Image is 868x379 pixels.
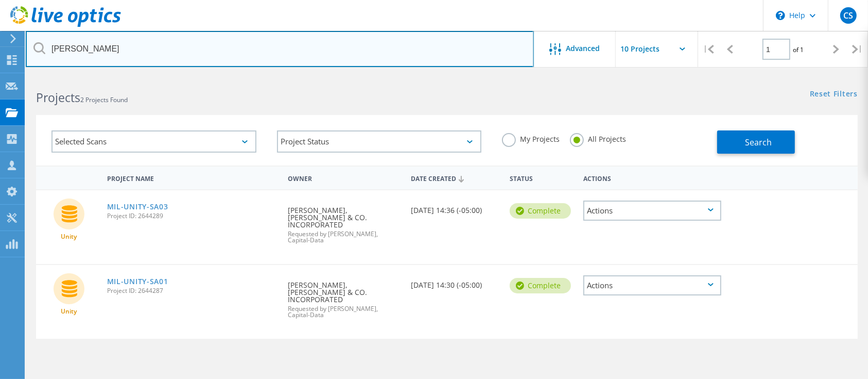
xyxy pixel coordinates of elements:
span: Project ID: 2644289 [107,213,277,219]
span: Advanced [566,45,600,52]
a: Live Optics Dashboard [10,22,121,29]
div: [PERSON_NAME], [PERSON_NAME] & CO. INCORPORATED [283,190,406,254]
span: 2 Projects Found [80,95,128,104]
div: Project Status [277,130,482,153]
label: My Projects [502,133,560,143]
span: Project ID: 2644287 [107,288,277,294]
div: [DATE] 14:30 (-05:00) [406,265,505,299]
b: Projects [36,89,80,106]
div: Owner [283,168,406,187]
svg: \n [776,11,785,20]
label: All Projects [570,133,626,143]
a: MIL-UNITY-SA03 [107,203,168,210]
div: Complete [510,203,571,219]
input: Search projects by name, owner, ID, company, etc [26,31,534,67]
button: Search [717,130,795,154]
div: Status [505,168,579,187]
div: | [698,31,719,68]
div: [PERSON_NAME], [PERSON_NAME] & CO. INCORPORATED [283,265,406,328]
span: CS [843,11,853,20]
div: [DATE] 14:36 (-05:00) [406,190,505,224]
a: Reset Filters [810,90,858,99]
span: Requested by [PERSON_NAME], Capital-Data [288,231,401,243]
div: | [847,31,868,68]
div: Actions [578,168,726,187]
span: Unity [61,234,77,240]
a: MIL-UNITY-SA01 [107,278,168,285]
span: Search [745,137,772,148]
div: Actions [583,275,721,295]
div: Date Created [406,168,505,188]
div: Project Name [102,168,283,187]
div: Complete [510,278,571,293]
span: Unity [61,308,77,315]
span: of 1 [793,45,804,54]
span: Requested by [PERSON_NAME], Capital-Data [288,306,401,318]
div: Actions [583,201,721,221]
div: Selected Scans [51,130,256,153]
